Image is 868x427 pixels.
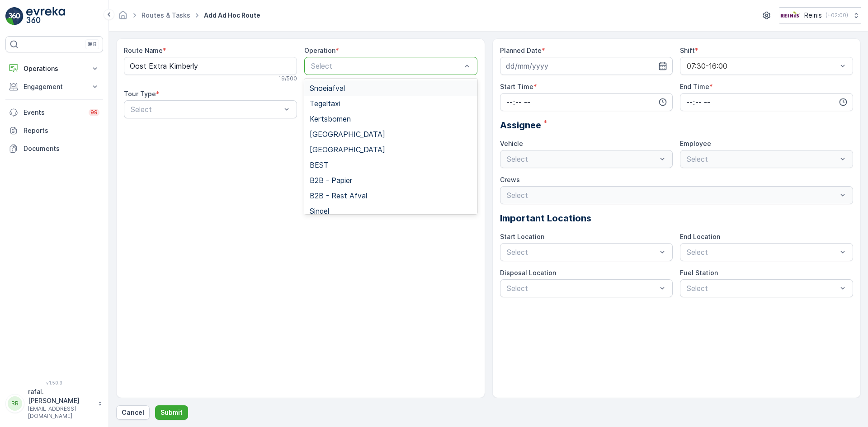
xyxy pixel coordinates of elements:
span: [GEOGRAPHIC_DATA] [310,145,385,154]
span: B2B - Papier [310,176,352,184]
label: Crews [500,176,520,183]
a: Documents [5,140,103,158]
input: dd/mm/yyyy [500,57,673,75]
a: Homepage [118,14,128,21]
p: [EMAIL_ADDRESS][DOMAIN_NAME] [28,405,93,420]
p: Reinis [804,11,822,20]
button: Engagement [5,78,103,96]
label: Planned Date [500,47,542,54]
span: BEST [310,161,329,169]
label: Route Name [124,47,163,54]
p: ⌘B [88,41,97,48]
button: Submit [155,405,188,420]
a: Reports [5,122,103,140]
a: Events99 [5,103,103,122]
p: Select [507,283,657,294]
label: Disposal Location [500,269,556,277]
label: Shift [680,47,695,54]
p: Important Locations [500,211,854,225]
label: End Time [680,83,709,90]
p: Documents [24,144,99,153]
p: Engagement [24,82,85,91]
span: Kertsbomen [310,115,351,123]
label: Operation [304,47,335,54]
img: Reinis-Logo-Vrijstaand_Tekengebied-1-copy2_aBO4n7j.png [779,10,801,20]
span: B2B - Rest Afval [310,192,367,200]
label: Start Location [500,233,544,240]
p: rafal.[PERSON_NAME] [28,387,93,405]
label: Fuel Station [680,269,718,277]
button: Reinis(+02:00) [779,7,861,23]
p: Select [131,104,281,115]
p: Operations [24,64,85,73]
p: Events [24,108,83,117]
label: Tour Type [124,90,156,98]
span: Snoeiafval [310,84,345,92]
span: v 1.50.3 [5,380,103,385]
span: Assignee [500,118,541,132]
span: Tegeltaxi [310,99,340,108]
p: Reports [24,126,99,135]
img: logo [5,7,24,25]
span: Singel [310,207,329,215]
p: Select [507,247,657,258]
label: End Location [680,233,720,240]
p: 99 [90,109,98,116]
span: Add Ad Hoc Route [202,11,262,20]
p: 19 / 500 [278,75,297,82]
button: Operations [5,60,103,78]
button: RRrafal.[PERSON_NAME][EMAIL_ADDRESS][DOMAIN_NAME] [5,387,103,420]
p: Cancel [122,408,144,417]
span: [GEOGRAPHIC_DATA] [310,130,385,138]
p: Select [687,247,837,258]
p: Select [311,61,462,71]
a: Routes & Tasks [142,11,190,19]
p: ( +02:00 ) [826,12,848,19]
label: Vehicle [500,140,523,147]
label: Employee [680,140,711,147]
button: Cancel [116,405,150,420]
p: Select [687,283,837,294]
div: RR [8,396,22,411]
p: Submit [160,408,183,417]
label: Start Time [500,83,533,90]
img: logo_light-DOdMpM7g.png [26,7,65,25]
